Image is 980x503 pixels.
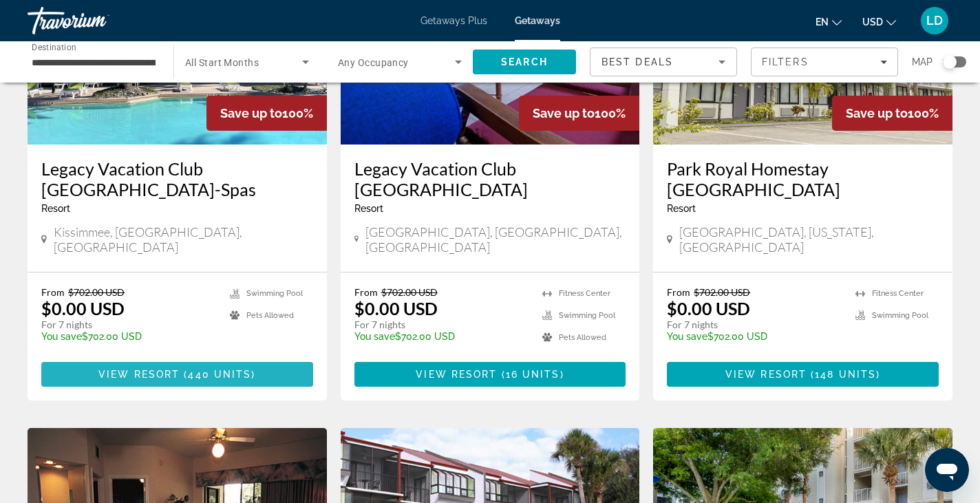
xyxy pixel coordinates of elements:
span: [GEOGRAPHIC_DATA], [GEOGRAPHIC_DATA], [GEOGRAPHIC_DATA] [365,224,626,255]
button: Search [473,50,576,74]
p: $702.00 USD [41,331,216,342]
p: For 7 nights [667,319,842,331]
span: $702.00 USD [68,286,125,298]
span: Best Deals [601,56,673,67]
span: Save up to [533,106,595,120]
span: 148 units [815,369,876,380]
span: 440 units [188,369,251,380]
span: Any Occupancy [338,57,409,68]
p: For 7 nights [41,319,216,331]
span: From [354,286,378,298]
span: All Start Months [185,57,259,68]
span: Fitness Center [559,289,610,298]
button: Change currency [862,12,896,32]
p: $0.00 USD [667,298,750,319]
input: Select destination [32,54,156,71]
span: View Resort [725,369,807,380]
span: Kissimmee, [GEOGRAPHIC_DATA], [GEOGRAPHIC_DATA] [54,224,312,255]
span: Save up to [220,106,282,120]
span: From [41,286,65,298]
div: 100% [519,96,639,131]
span: USD [862,17,883,28]
button: View Resort(148 units) [667,362,939,387]
span: Pets Allowed [559,333,606,342]
span: ( ) [807,369,880,380]
iframe: Button to launch messaging window [925,448,969,492]
span: 16 units [506,369,560,380]
p: For 7 nights [354,319,529,331]
div: 100% [832,96,952,131]
span: Swimming Pool [246,289,303,298]
button: View Resort(16 units) [354,362,626,387]
span: $702.00 USD [694,286,750,298]
span: ( ) [180,369,255,380]
span: Search [501,56,548,67]
button: Filters [751,47,898,76]
span: View Resort [416,369,497,380]
a: Travorium [28,3,165,39]
p: $0.00 USD [354,298,438,319]
span: Swimming Pool [559,311,615,320]
p: $0.00 USD [41,298,125,319]
button: Change language [816,12,842,32]
span: Resort [41,203,70,214]
p: $702.00 USD [667,331,842,342]
span: Map [912,52,933,72]
button: View Resort(440 units) [41,362,313,387]
span: Resort [667,203,696,214]
span: You save [667,331,707,342]
a: Getaways Plus [420,15,487,26]
a: Park Royal Homestay [GEOGRAPHIC_DATA] [667,158,939,200]
span: Fitness Center [872,289,924,298]
span: You save [41,331,82,342]
span: $702.00 USD [381,286,438,298]
span: [GEOGRAPHIC_DATA], [US_STATE], [GEOGRAPHIC_DATA] [679,224,939,255]
span: Filters [762,56,809,67]
span: en [816,17,829,28]
a: Getaways [515,15,560,26]
span: Resort [354,203,383,214]
mat-select: Sort by [601,54,725,70]
button: User Menu [917,6,952,35]
span: ( ) [497,369,564,380]
div: 100% [206,96,327,131]
a: Legacy Vacation Club [GEOGRAPHIC_DATA] [354,158,626,200]
span: Swimming Pool [872,311,928,320]
span: View Resort [98,369,180,380]
span: Pets Allowed [246,311,294,320]
a: Legacy Vacation Club [GEOGRAPHIC_DATA]-Spas [41,158,313,200]
p: $702.00 USD [354,331,529,342]
span: Destination [32,42,76,52]
span: From [667,286,690,298]
span: LD [926,14,943,28]
span: You save [354,331,395,342]
span: Save up to [846,106,908,120]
